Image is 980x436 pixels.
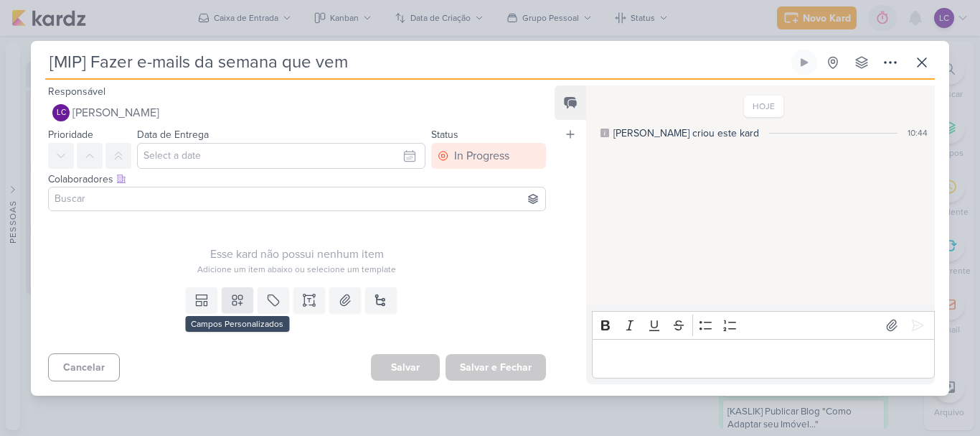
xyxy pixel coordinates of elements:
[48,129,93,141] label: Prioridade
[48,263,546,276] div: Adicione um item abaixo ou selecione um template
[431,143,546,169] button: In Progress
[908,126,928,139] div: 10:44
[72,104,159,121] span: [PERSON_NAME]
[48,246,546,263] div: Esse kard não possui nenhum item
[592,339,935,379] div: Editor editing area: main
[185,316,289,332] div: Campos Personalizados
[52,104,70,121] div: Laís Costa
[48,100,546,126] button: LC [PERSON_NAME]
[57,109,66,117] p: LC
[137,129,209,141] label: Data de Entrega
[592,311,935,339] div: Editor toolbar
[48,353,120,381] button: Cancelar
[613,126,759,141] div: [PERSON_NAME] criou este kard
[454,147,509,164] div: In Progress
[52,190,542,208] input: Buscar
[48,85,105,98] label: Responsável
[137,143,425,169] input: Select a date
[45,50,788,75] input: Kard Sem Título
[431,129,458,141] label: Status
[48,172,546,187] div: Colaboradores
[798,57,810,68] div: Ligar relógio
